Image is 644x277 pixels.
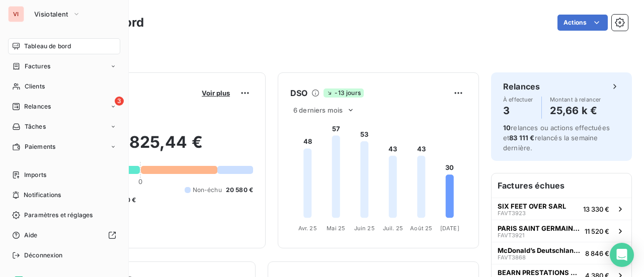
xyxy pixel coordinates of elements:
[498,268,581,276] span: BEARN PRESTATIONS SERVICE
[25,62,50,71] span: Factures
[298,225,317,232] tspan: Avr. 25
[383,225,403,232] tspan: Juil. 25
[25,122,46,131] span: Tâches
[509,134,534,142] span: 83 111 €
[324,88,363,98] span: -13 jours
[24,102,51,111] span: Relances
[25,142,55,151] span: Paiements
[585,227,609,235] span: 11 520 €
[585,249,609,257] span: 8 846 €
[8,6,24,22] div: VI
[498,232,524,238] span: FAVT3921
[498,210,526,216] span: FAVT3923
[25,82,45,91] span: Clients
[115,97,124,106] span: 3
[8,227,120,243] a: Aide
[503,103,533,119] h4: 3
[610,243,634,267] div: Open Intercom Messenger
[503,124,511,132] span: 10
[492,198,631,220] button: SIX FEET OVER SARLFAVT392313 330 €
[354,225,375,232] tspan: Juin 25
[503,124,610,152] span: relances ou actions effectuées et relancés la semaine dernière.
[498,202,566,210] span: SIX FEET OVER SARL
[202,89,230,97] span: Voir plus
[24,170,46,179] span: Imports
[138,177,142,186] span: 0
[226,186,253,195] span: 20 580 €
[193,186,222,195] span: Non-échu
[290,87,307,99] h6: DSO
[24,231,38,240] span: Aide
[410,225,432,232] tspan: Août 25
[498,246,581,254] span: McDonald’s Deutschland LLC
[24,42,71,51] span: Tableau de bord
[498,224,581,232] span: PARIS SAINT GERMAIN FOOTBALL
[327,225,345,232] tspan: Mai 25
[498,254,526,260] span: FAVT3868
[34,10,68,18] span: Visiotalent
[440,225,459,232] tspan: [DATE]
[503,80,540,93] h6: Relances
[24,211,93,220] span: Paramètres et réglages
[492,242,631,264] button: McDonald’s Deutschland LLCFAVT38688 846 €
[550,103,601,119] h4: 25,66 k €
[57,132,253,162] h2: 16 825,44 €
[557,15,608,31] button: Actions
[24,191,61,200] span: Notifications
[492,220,631,242] button: PARIS SAINT GERMAIN FOOTBALLFAVT392111 520 €
[293,106,343,114] span: 6 derniers mois
[550,97,601,103] span: Montant à relancer
[583,205,609,213] span: 13 330 €
[199,88,233,98] button: Voir plus
[24,251,63,260] span: Déconnexion
[492,173,631,198] h6: Factures échues
[503,97,533,103] span: À effectuer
